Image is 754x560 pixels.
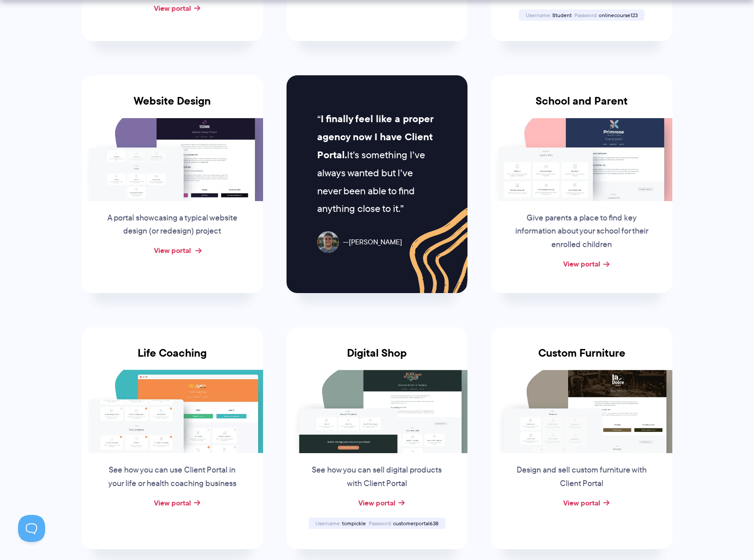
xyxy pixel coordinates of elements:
span: Student [552,11,572,19]
h3: Life Coaching [82,347,263,370]
span: Username [526,11,551,19]
a: View portal [358,497,395,508]
p: Give parents a place to find key information about your school for their enrolled children [513,211,650,252]
h3: Digital Shop [287,347,468,370]
a: View portal [154,497,191,508]
p: It’s something I’ve always wanted but I’ve never been able to find anything close to it. [317,110,437,218]
a: View portal [563,497,600,508]
h3: Website Design [82,95,263,118]
strong: I finally feel like a proper agency now I have Client Portal. [317,111,433,162]
span: [PERSON_NAME] [343,236,402,249]
p: See how you can sell digital products with Client Portal [308,464,445,491]
a: View portal [154,245,191,256]
a: View portal [563,258,600,269]
span: tompickle [342,519,366,527]
a: View portal [154,3,191,14]
span: onlinecourse123 [599,11,638,19]
h3: School and Parent [491,95,672,118]
h3: Custom Furniture [491,347,672,370]
span: Username [315,519,341,527]
p: A portal showcasing a typical website design (or redesign) project [104,211,241,239]
span: customerportal638 [393,519,439,527]
span: Password [369,519,392,527]
p: See how you can use Client Portal in your life or health coaching business [104,464,241,491]
p: Design and sell custom furniture with Client Portal [513,464,650,491]
iframe: Toggle Customer Support [18,515,45,542]
span: Password [574,11,597,19]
